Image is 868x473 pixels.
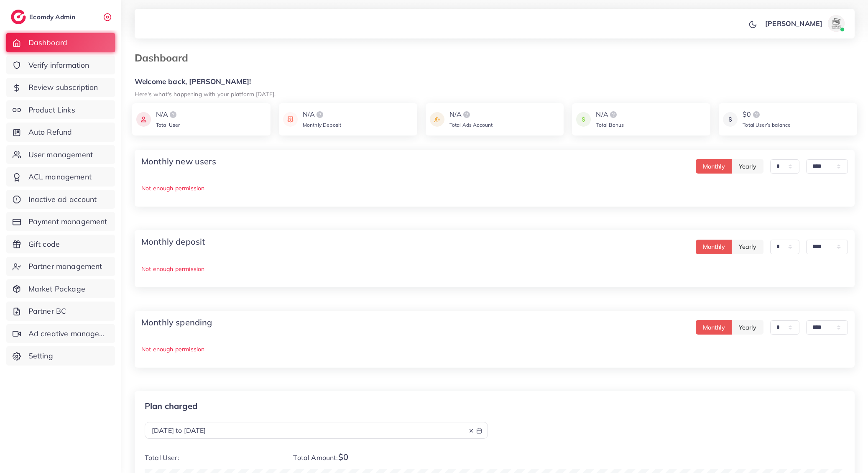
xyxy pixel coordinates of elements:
[6,123,115,142] a: Auto Refund
[743,122,791,128] span: Total User’s balance
[6,33,115,52] a: Dashboard
[28,216,107,227] span: Payment management
[135,90,276,97] small: Here's what's happening with your platform [DATE].
[28,60,89,71] span: Verify information
[156,122,180,128] span: Total User
[6,346,115,366] a: Setting
[28,127,72,138] span: Auto Refund
[141,317,212,327] h4: Monthly spending
[6,324,115,343] a: Ad creative management
[283,110,298,129] img: icon payment
[156,110,180,120] div: N/A
[6,78,115,97] a: Review subscription
[6,145,115,164] a: User management
[293,452,488,463] p: Total Amount:
[751,110,761,120] img: logo
[28,82,98,93] span: Review subscription
[136,110,151,129] img: icon payment
[141,156,216,166] h4: Monthly new users
[462,110,472,120] img: logo
[28,171,92,182] span: ACL management
[28,194,97,205] span: Inactive ad account
[168,110,178,120] img: logo
[732,240,763,254] button: Yearly
[765,18,822,28] p: [PERSON_NAME]
[6,302,115,321] a: Partner BC
[761,15,848,32] a: [PERSON_NAME]avatar
[449,110,493,120] div: N/A
[608,110,618,120] img: logo
[6,56,115,75] a: Verify information
[135,77,855,86] h5: Welcome back, [PERSON_NAME]!
[6,167,115,187] a: ACL management
[28,239,60,250] span: Gift code
[6,257,115,276] a: Partner management
[6,100,115,120] a: Product Links
[141,264,848,274] p: Not enough permission
[141,344,848,354] p: Not enough permission
[135,52,195,64] h3: Dashboard
[449,122,493,128] span: Total Ads Account
[732,320,763,335] button: Yearly
[11,10,26,24] img: logo
[28,350,53,361] span: Setting
[596,122,624,128] span: Total Bonus
[303,110,341,120] div: N/A
[141,183,848,193] p: Not enough permission
[145,452,280,463] p: Total User:
[29,13,77,21] h2: Ecomdy Admin
[576,110,591,129] img: icon payment
[28,306,66,317] span: Partner BC
[303,122,341,128] span: Monthly Deposit
[596,110,624,120] div: N/A
[723,110,738,129] img: icon payment
[430,110,444,129] img: icon payment
[141,237,205,247] h4: Monthly deposit
[732,159,763,174] button: Yearly
[6,279,115,299] a: Market Package
[11,10,77,24] a: logoEcomdy Admin
[315,110,325,120] img: logo
[152,426,206,435] span: [DATE] to [DATE]
[696,159,732,174] button: Monthly
[696,240,732,254] button: Monthly
[145,401,488,411] p: Plan charged
[28,37,67,48] span: Dashboard
[28,284,85,294] span: Market Package
[6,190,115,209] a: Inactive ad account
[6,212,115,231] a: Payment management
[6,235,115,254] a: Gift code
[338,452,348,462] span: $0
[28,328,109,339] span: Ad creative management
[828,15,845,32] img: avatar
[28,149,93,160] span: User management
[28,261,102,272] span: Partner management
[28,105,75,115] span: Product Links
[696,320,732,335] button: Monthly
[743,110,791,120] div: $0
